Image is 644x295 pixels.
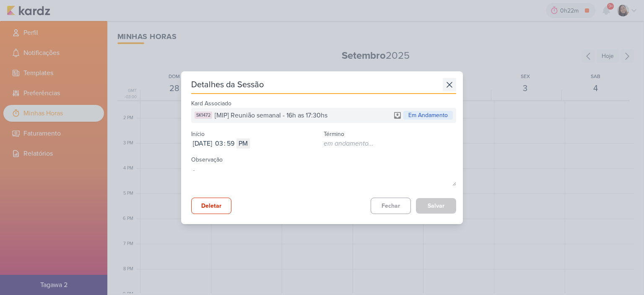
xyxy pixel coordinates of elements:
label: Kard Associado [191,100,231,107]
button: Deletar [191,198,231,214]
div: SK1472 [195,112,212,119]
div: Em Andamento [403,111,453,120]
div: Detalhes da Sessão [191,79,264,91]
span: [MIP] Reunião semanal - 16h as 17:30hs [215,110,327,120]
label: Observação [191,156,223,163]
label: Término [324,131,344,138]
div: em andamento... [324,138,374,149]
div: : [224,138,226,149]
button: Fechar [371,198,411,214]
label: Início [191,131,205,138]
